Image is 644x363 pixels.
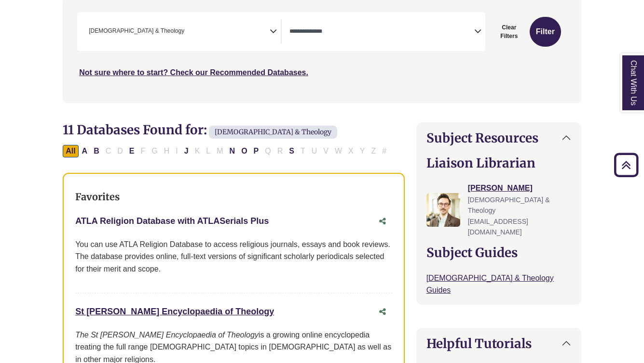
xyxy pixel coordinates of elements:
[426,193,460,227] img: Greg Rosauer
[186,28,191,36] textarea: Search
[75,331,259,339] i: The St [PERSON_NAME] Encyclopaedia of Theology
[251,145,262,157] button: Filter Results P
[85,26,184,36] li: Bible & Theology
[468,218,528,236] span: [EMAIL_ADDRESS][DOMAIN_NAME]
[181,145,192,157] button: Filter Results J
[530,17,561,47] button: Submit for Search Results
[63,146,390,155] div: Alpha-list to filter by first letter of database name
[417,328,581,359] button: Helpful Tutorials
[63,122,207,138] span: 11 Databases Found for:
[289,28,474,36] textarea: Search
[79,68,308,77] a: Not sure where to start? Check our Recommended Databases.
[126,145,137,157] button: Filter Results E
[75,216,269,226] a: ATLA Religion Database with ATLASerials Plus
[468,184,533,192] a: [PERSON_NAME]
[63,145,78,157] button: All
[286,145,297,157] button: Filter Results S
[79,145,91,157] button: Filter Results A
[75,307,274,316] a: St [PERSON_NAME] Encyclopaedia of Theology
[468,196,550,214] span: [DEMOGRAPHIC_DATA] & Theology
[89,26,184,36] span: [DEMOGRAPHIC_DATA] & Theology
[209,126,337,139] span: [DEMOGRAPHIC_DATA] & Theology
[426,245,571,260] h2: Subject Guides
[373,212,392,231] button: Share this database
[611,158,642,171] a: Back to Top
[238,145,250,157] button: Filter Results O
[491,17,527,47] button: Clear Filters
[227,145,238,157] button: Filter Results N
[426,274,554,295] a: [DEMOGRAPHIC_DATA] & Theology Guides
[373,303,392,321] button: Share this database
[426,156,571,170] h2: Liaison Librarian
[91,145,102,157] button: Filter Results B
[75,191,392,203] h3: Favorites
[75,238,392,275] p: You can use ATLA Religion Database to access religious journals, essays and book reviews. The dat...
[417,123,581,153] button: Subject Resources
